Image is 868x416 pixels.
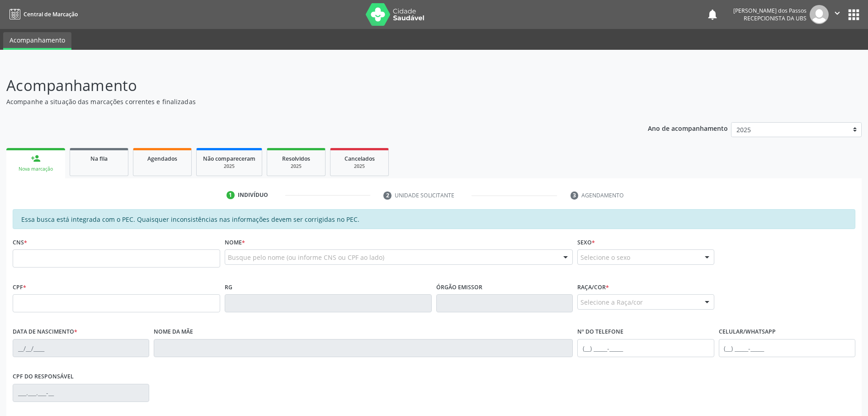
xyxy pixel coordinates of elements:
[344,155,375,163] span: Cancelados
[832,8,842,18] i: 
[225,235,245,249] label: Nome
[225,280,232,294] label: RG
[226,191,235,199] div: 1
[6,7,78,22] a: Central de Marcação
[13,384,149,402] input: ___.___.___-__
[577,325,623,339] label: Nº do Telefone
[203,163,255,170] div: 2025
[154,325,193,339] label: Nome da mãe
[147,155,177,163] span: Agendados
[719,339,855,357] input: (__) _____-_____
[13,209,855,229] div: Essa busca está integrada com o PEC. Quaisquer inconsistências nas informações devem ser corrigid...
[228,253,384,262] span: Busque pelo nome (ou informe CNS ou CPF ao lado)
[6,74,605,97] p: Acompanhamento
[13,325,77,339] label: Data de nascimento
[13,280,26,294] label: CPF
[13,235,27,249] label: CNS
[829,5,846,24] button: 
[3,32,71,50] a: Acompanhamento
[274,163,319,170] div: 2025
[846,7,862,23] button: apps
[6,97,605,106] p: Acompanhe a situação das marcações correntes e finalizadas
[203,155,255,163] span: Não compareceram
[238,191,268,199] div: Indivíduo
[810,5,829,24] img: img
[706,8,719,21] button: notifications
[577,339,714,357] input: (__) _____-_____
[337,163,382,170] div: 2025
[577,235,595,249] label: Sexo
[436,280,482,294] label: Órgão emissor
[648,122,728,134] p: Ano de acompanhamento
[24,10,78,18] span: Central de Marcação
[719,325,776,339] label: Celular/WhatsApp
[580,297,643,307] span: Selecione a Raça/cor
[577,280,609,294] label: Raça/cor
[13,339,149,357] input: __/__/____
[282,155,310,163] span: Resolvidos
[31,153,41,163] div: person_add
[13,166,59,172] div: Nova marcação
[744,14,807,22] span: Recepcionista da UBS
[733,7,807,14] div: [PERSON_NAME] dos Passos
[90,155,108,163] span: Na fila
[580,253,630,262] span: Selecione o sexo
[13,370,74,384] label: CPF do responsável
